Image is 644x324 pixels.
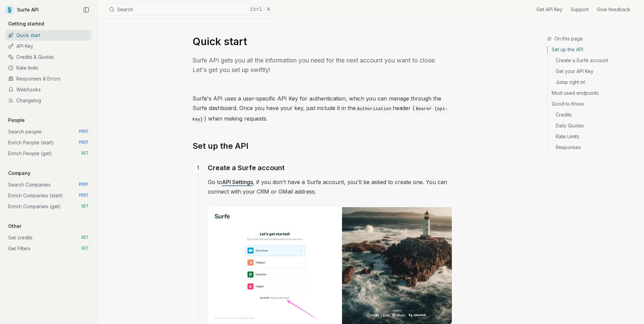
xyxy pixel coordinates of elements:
[548,120,639,131] a: Daily Quotas
[548,77,639,88] a: Jump right in!
[5,20,47,27] p: Getting started
[548,131,639,142] a: Rate Limits
[192,141,249,151] a: Set up the API
[81,151,89,156] span: GET
[5,190,91,201] a: Enrich Companies (start) POST
[5,223,24,230] p: Other
[222,179,253,185] a: API Settings
[548,142,639,151] a: Responses
[5,137,91,148] a: Enrich People (start) POST
[548,66,639,77] a: Get your API Key
[81,235,89,240] span: GET
[248,6,264,13] kbd: Ctrl
[5,126,91,137] a: Search people POST
[548,98,639,109] a: Good to Know
[548,46,639,55] a: Set up the API
[5,5,39,15] a: Surfe API
[79,182,89,187] span: POST
[79,129,89,134] span: POST
[192,56,452,75] p: Surfe API gets you all the information you need for the next account you want to close. Let's get...
[5,30,91,41] a: Quick start
[192,35,452,48] h1: Quick start
[5,84,91,95] a: Webhooks
[548,55,639,66] a: Create a Surfe account
[79,140,89,145] span: POST
[356,105,393,113] code: Authorization
[79,193,89,198] span: POST
[5,170,33,177] p: Company
[548,109,639,120] a: Credits
[81,204,89,209] span: GET
[5,232,91,243] a: Get credits GET
[81,246,89,251] span: GET
[5,117,27,124] p: People
[81,5,91,15] button: Collapse Sidebar
[5,148,91,159] a: Enrich People (get) GET
[5,179,91,190] a: Search Companies POST
[5,243,91,254] a: Get Filters GET
[5,95,91,106] a: Changelog
[536,6,563,13] a: Get API Key
[208,177,452,196] p: Go to , if you don't have a Surfe account, you'll be asked to create one. You can connect with yo...
[208,207,452,324] img: Image
[548,88,639,98] a: Most used endpoints
[265,6,273,13] kbd: K
[571,6,589,13] a: Support
[208,162,284,173] a: Create a Surfe account
[5,62,91,73] a: Rate limits
[597,6,630,13] a: Give feedback
[5,41,91,52] a: API Key
[5,201,91,212] a: Enrich Companies (get) GET
[5,73,91,84] a: Responses & Errors
[547,35,639,42] h3: On this page
[192,94,452,124] p: Surfe's API uses a user-specific API Key for authentication, which you can manage through the Sur...
[105,3,275,16] button: SearchCtrlK
[5,52,91,62] a: Credits & Quotas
